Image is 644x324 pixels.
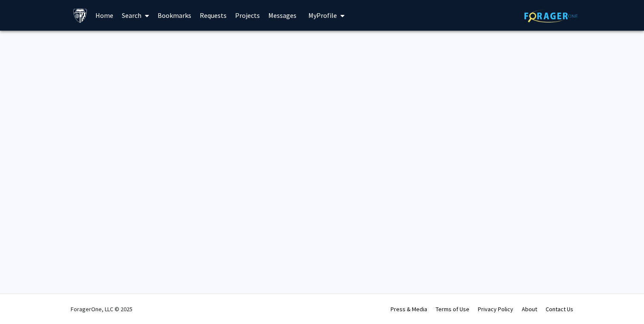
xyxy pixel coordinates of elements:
[73,8,88,23] img: Johns Hopkins University Logo
[436,305,469,313] a: Terms of Use
[546,305,573,313] a: Contact Us
[522,305,537,313] a: About
[308,11,337,20] span: My Profile
[478,305,513,313] a: Privacy Policy
[153,0,195,30] a: Bookmarks
[6,286,36,318] iframe: Chat
[524,9,578,23] img: ForagerOne Logo
[195,0,231,30] a: Requests
[118,0,153,30] a: Search
[91,0,118,30] a: Home
[264,0,301,30] a: Messages
[391,305,427,313] a: Press & Media
[71,294,132,324] div: ForagerOne, LLC © 2025
[231,0,264,30] a: Projects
